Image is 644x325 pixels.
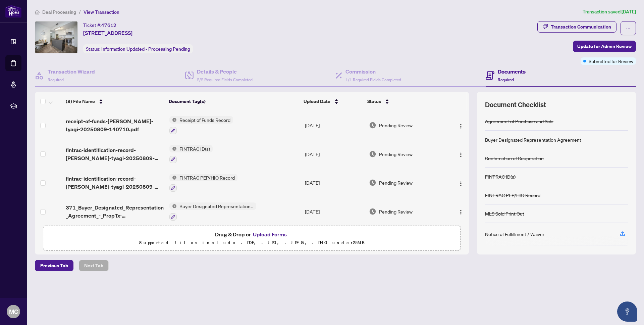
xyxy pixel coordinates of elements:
[455,149,466,159] button: Logo
[458,152,464,157] img: Logo
[35,10,40,14] span: home
[537,21,616,33] button: Transaction Communication
[177,145,213,152] span: FINTRAC ID(s)
[458,181,464,186] img: Logo
[302,197,366,226] td: [DATE]
[485,173,516,180] div: FINTRAC ID(s)
[626,26,631,31] span: ellipsis
[40,260,68,271] span: Previous Tab
[455,177,466,188] button: Logo
[5,5,21,17] img: logo
[101,46,190,52] span: Information Updated - Processing Pending
[83,44,193,53] div: Status:
[485,118,553,125] div: Agreement of Purchase and Sale
[302,111,366,140] td: [DATE]
[35,260,73,271] button: Previous Tab
[304,98,330,105] span: Upload Date
[66,117,164,133] span: receipt-of-funds-[PERSON_NAME]-tyagi-20250809-140710.pdf
[66,175,164,191] span: fintrac-identification-record-[PERSON_NAME]-tyagi-20250809-135228.pdf
[169,116,233,134] button: Status IconReceipt of Funds Record
[66,203,164,220] span: 371_Buyer_Designated_Representation_Agreement_-_PropTx-[PERSON_NAME] 5.pdf
[166,92,301,111] th: Document Tag(s)
[63,92,166,111] th: (8) File Name
[79,260,109,271] button: Next Tab
[577,41,632,52] span: Update for Admin Review
[177,174,237,181] span: FINTRAC PEP/HIO Record
[485,230,544,238] div: Notice of Fulfillment / Waiver
[498,77,514,82] span: Required
[379,179,413,186] span: Pending Review
[302,169,366,197] td: [DATE]
[79,8,81,16] li: /
[9,307,18,316] span: MC
[42,9,76,15] span: Deal Processing
[485,136,581,143] div: Buyer Designated Representation Agreement
[43,226,461,251] span: Drag & Drop orUpload FormsSupported files include .PDF, .JPG, .JPEG, .PNG under25MB
[35,21,77,53] img: IMG-W12294617_1.jpg
[169,145,177,152] img: Status Icon
[169,202,256,221] button: Status IconBuyer Designated Representation Agreement
[48,77,64,82] span: Required
[379,208,413,215] span: Pending Review
[83,21,116,29] div: Ticket #:
[458,124,464,129] img: Logo
[302,140,366,169] td: [DATE]
[365,92,444,111] th: Status
[551,21,611,32] div: Transaction Communication
[197,77,253,82] span: 2/2 Required Fields Completed
[169,174,237,192] button: Status IconFINTRAC PEP/HIO Record
[48,67,95,76] h4: Transaction Wizard
[485,154,544,162] div: Confirmation of Cooperation
[197,67,253,76] h4: Details & People
[169,202,177,210] img: Status Icon
[485,100,546,109] span: Document Checklist
[66,146,164,162] span: fintrac-identification-record-[PERSON_NAME]-tyagi-20250809-135420.pdf
[47,239,457,247] p: Supported files include .PDF, .JPG, .JPEG, .PNG under 25 MB
[379,150,413,158] span: Pending Review
[583,8,636,16] article: Transaction saved [DATE]
[345,77,401,82] span: 1/1 Required Fields Completed
[84,9,119,15] span: View Transaction
[169,174,177,181] img: Status Icon
[369,208,376,215] img: Document Status
[379,122,413,129] span: Pending Review
[66,98,95,105] span: (8) File Name
[498,67,526,76] h4: Documents
[573,41,636,52] button: Update for Admin Review
[301,92,365,111] th: Upload Date
[617,301,637,322] button: Open asap
[485,210,524,217] div: MLS Sold Print Out
[251,230,289,239] button: Upload Forms
[458,210,464,215] img: Logo
[455,120,466,131] button: Logo
[169,145,213,163] button: Status IconFINTRAC ID(s)
[169,116,177,124] img: Status Icon
[177,202,256,210] span: Buyer Designated Representation Agreement
[369,150,376,158] img: Document Status
[589,57,633,65] span: Submitted for Review
[367,98,381,105] span: Status
[455,206,466,217] button: Logo
[101,22,116,28] span: 47612
[345,67,401,76] h4: Commission
[485,191,540,199] div: FINTRAC PEP/HIO Record
[369,179,376,186] img: Document Status
[369,122,376,129] img: Document Status
[83,29,132,37] span: [STREET_ADDRESS]
[177,116,233,124] span: Receipt of Funds Record
[215,230,289,239] span: Drag & Drop or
